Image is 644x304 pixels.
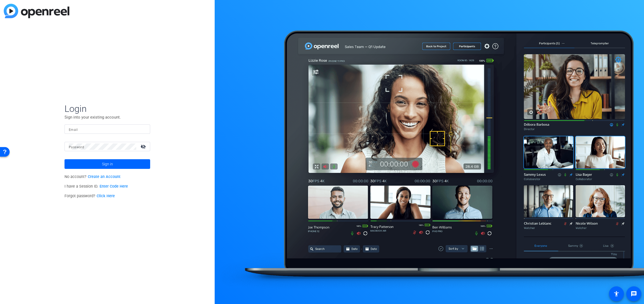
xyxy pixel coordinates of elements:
mat-icon: message [631,291,637,297]
mat-icon: accessibility [613,291,620,297]
mat-icon: visibility_off [137,143,150,150]
mat-label: Password [69,145,84,149]
img: blue-gradient.svg [4,4,69,18]
input: Enter Email Address [69,126,146,132]
span: Login [65,103,150,114]
a: Create an Account [88,174,120,179]
mat-label: Email [69,128,78,132]
span: Forgot password? [65,194,115,198]
p: Sign into your existing account. [65,114,150,120]
span: Sign in [102,157,113,171]
span: I have a Session ID. [65,184,128,189]
button: Sign in [65,159,150,169]
a: Click Here [97,194,115,198]
a: Enter Code Here [100,184,128,189]
span: No account? [65,174,120,179]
